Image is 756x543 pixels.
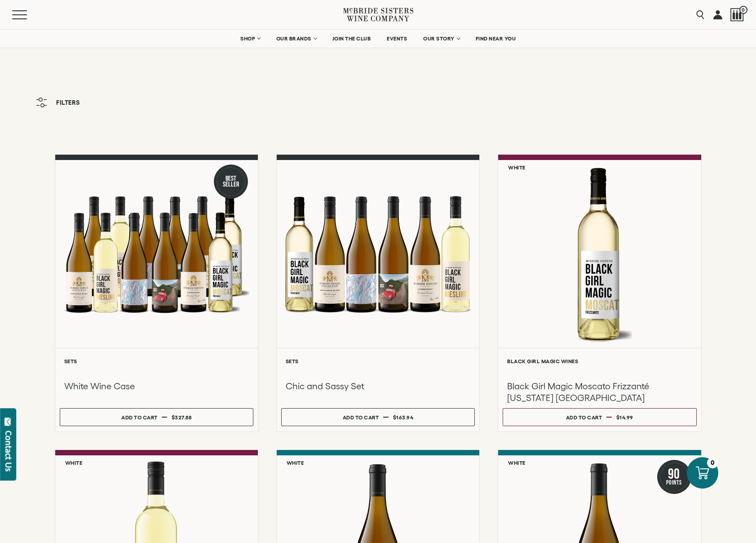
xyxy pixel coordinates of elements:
[172,414,192,420] span: $327.88
[507,358,692,364] h6: Black Girl Magic Wines
[65,460,83,466] h6: White
[270,30,322,48] a: OUR BRANDS
[498,155,701,432] a: White Black Girl Magic Moscato Frizzanté California NV Black Girl Magic Wines Black Girl Magic Mo...
[508,460,526,466] h6: White
[508,165,526,170] h6: White
[417,30,465,48] a: OUR STORY
[287,460,304,466] h6: White
[56,99,80,106] span: Filters
[240,36,256,42] span: SHOP
[60,408,253,426] button: Add to cart $327.88
[343,411,379,424] div: Add to cart
[423,36,455,42] span: OUR STORY
[121,411,158,424] div: Add to cart
[12,10,44,19] button: Mobile Menu Trigger
[381,30,413,48] a: EVENTS
[503,408,696,426] button: Add to cart $14.99
[507,380,692,404] h3: Black Girl Magic Moscato Frizzanté [US_STATE] [GEOGRAPHIC_DATA]
[55,155,258,432] a: Best Seller White Wine Case Sets White Wine Case Add to cart $327.88
[64,380,249,392] h3: White Wine Case
[616,414,633,420] span: $14.99
[276,155,480,432] a: Chic and Sassy Set Sets Chic and Sassy Set Add to cart $163.94
[327,30,377,48] a: JOIN THE CLUB
[470,30,522,48] a: FIND NEAR YOU
[4,431,13,472] div: Contact Us
[707,457,718,468] div: 0
[281,408,475,426] button: Add to cart $163.94
[332,36,371,42] span: JOIN THE CLUB
[566,411,602,424] div: Add to cart
[234,30,266,48] a: SHOP
[276,36,311,42] span: OUR BRANDS
[393,414,414,420] span: $163.94
[286,358,470,364] h6: Sets
[387,36,407,42] span: EVENTS
[739,6,747,14] span: 0
[64,358,249,364] h6: Sets
[286,380,470,392] h3: Chic and Sassy Set
[31,93,84,112] button: Filters
[476,36,516,42] span: FIND NEAR YOU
